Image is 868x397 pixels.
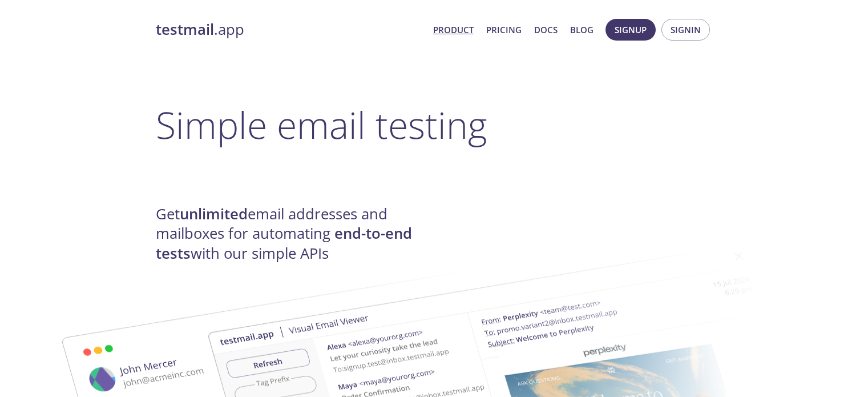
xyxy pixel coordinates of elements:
[661,19,710,41] button: Signin
[156,19,214,39] strong: testmail
[156,20,424,39] a: testmail.app
[156,204,434,263] h4: Get email addresses and mailboxes for automating with our simple APIs
[156,103,713,147] h1: Simple email testing
[486,22,522,37] a: Pricing
[534,22,558,37] a: Docs
[605,19,656,41] button: Signup
[180,204,248,224] strong: unlimited
[156,223,412,263] strong: end-to-end tests
[433,22,474,37] a: Product
[570,22,594,37] a: Blog
[671,22,701,37] span: Signin
[615,22,647,37] span: Signup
